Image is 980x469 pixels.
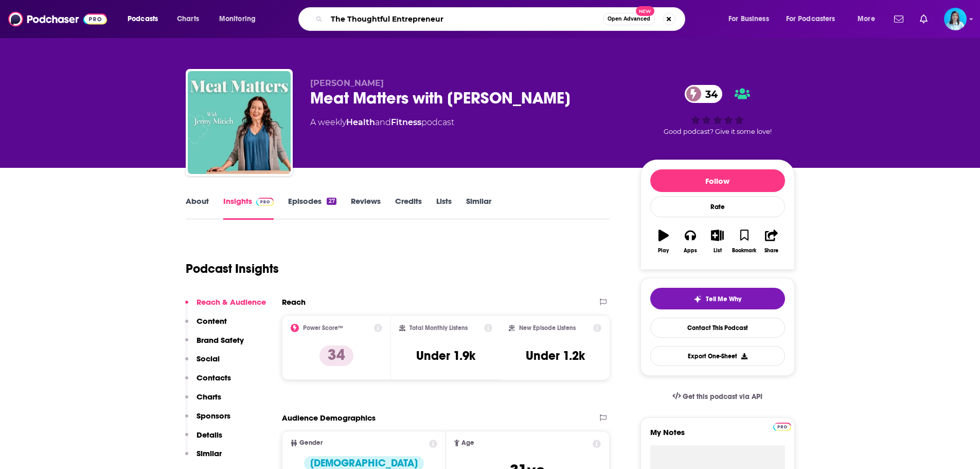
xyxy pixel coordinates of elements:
button: Reach & Audience [185,297,266,316]
p: Contacts [197,373,231,383]
h1: Podcast Insights [186,261,279,276]
button: Details [185,430,222,449]
button: Open AdvancedNew [603,13,655,25]
p: Social [197,354,220,363]
span: Tell Me Why [706,295,741,303]
button: open menu [850,11,888,27]
a: InsightsPodchaser Pro [223,196,274,220]
a: Health [346,117,375,127]
p: Brand Safety [197,335,244,345]
p: Content [197,316,227,326]
a: Reviews [351,196,381,220]
a: Similar [466,196,491,220]
span: More [858,12,875,26]
div: A weekly podcast [310,116,454,129]
a: Fitness [391,117,421,127]
button: Social [185,354,220,373]
button: Charts [185,392,221,411]
button: Show profile menu [944,8,967,30]
span: For Business [728,12,769,26]
div: Rate [650,196,785,217]
a: Charts [170,11,205,27]
a: About [186,196,209,220]
button: Apps [677,223,704,260]
a: Pro website [773,421,791,431]
input: Search podcasts, credits, & more... [327,11,603,27]
span: Good podcast? Give it some love! [664,128,772,135]
button: Export One-Sheet [650,346,785,366]
a: Show notifications dropdown [890,10,907,28]
p: Sponsors [197,411,230,421]
div: 27 [327,198,336,205]
div: Apps [684,248,697,254]
p: Similar [197,448,222,458]
span: Get this podcast via API [683,392,762,401]
p: Details [197,430,222,440]
span: New [636,6,654,16]
div: Share [764,248,778,254]
h2: Reach [282,297,306,307]
a: Contact This Podcast [650,318,785,338]
a: Credits [395,196,422,220]
button: Share [758,223,785,260]
button: Similar [185,448,222,467]
button: open menu [779,11,850,27]
button: Bookmark [731,223,758,260]
h2: New Episode Listens [519,324,576,332]
button: Brand Safety [185,335,244,354]
h2: Power Score™ [303,324,343,332]
span: Open Advanced [608,16,650,22]
h3: Under 1.2k [526,348,585,363]
button: Content [185,316,227,335]
img: Podchaser - Follow, Share and Rate Podcasts [8,9,107,29]
p: 34 [319,345,353,366]
img: Podchaser Pro [256,198,274,206]
label: My Notes [650,427,785,445]
h3: Under 1.9k [416,348,475,363]
a: Get this podcast via API [664,384,771,409]
span: Gender [299,440,323,446]
div: Bookmark [732,248,756,254]
h2: Total Monthly Listens [409,324,468,332]
div: Play [658,248,669,254]
span: Logged in as ClarisseG [944,8,967,30]
div: List [714,248,722,254]
button: open menu [212,11,269,27]
button: Contacts [185,373,231,392]
span: 34 [695,85,723,103]
button: Play [650,223,677,260]
button: Sponsors [185,411,230,430]
span: For Podcasters [786,12,835,26]
img: Podchaser Pro [773,423,791,431]
span: and [375,117,391,127]
a: Show notifications dropdown [916,10,932,28]
p: Reach & Audience [197,297,266,307]
img: tell me why sparkle [693,295,702,303]
span: Charts [177,12,199,26]
button: Follow [650,169,785,192]
img: User Profile [944,8,967,30]
a: Lists [436,196,452,220]
span: Podcasts [128,12,158,26]
a: Episodes27 [288,196,336,220]
span: Monitoring [219,12,256,26]
div: 34Good podcast? Give it some love! [640,78,795,142]
span: [PERSON_NAME] [310,78,384,88]
a: 34 [685,85,723,103]
button: open menu [120,11,171,27]
p: Charts [197,392,221,402]
button: open menu [721,11,782,27]
img: Meat Matters with Jenny Mitich [188,71,291,174]
div: Search podcasts, credits, & more... [308,7,695,31]
span: Age [461,440,474,446]
h2: Audience Demographics [282,413,376,423]
button: List [704,223,730,260]
button: tell me why sparkleTell Me Why [650,288,785,309]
